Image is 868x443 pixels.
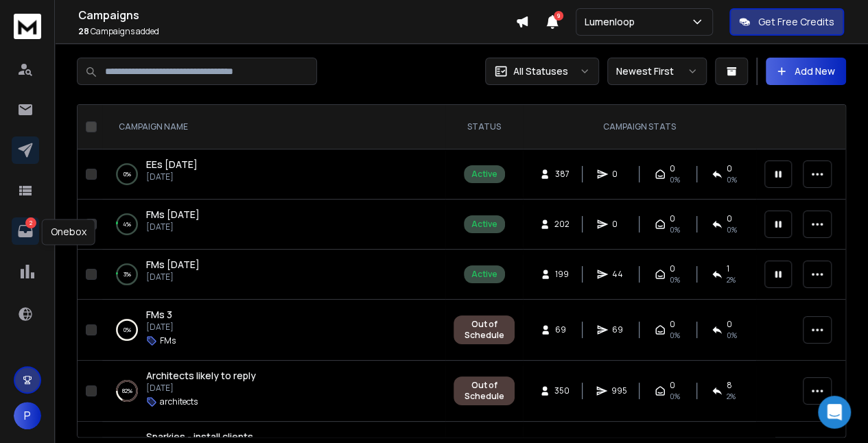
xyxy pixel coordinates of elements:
[727,213,732,224] span: 0
[445,105,523,149] th: STATUS
[14,402,41,429] button: P
[727,391,736,402] span: 2 %
[146,158,198,171] span: EEs [DATE]
[670,213,675,224] span: 0
[670,224,680,235] span: 0%
[554,169,569,180] span: 387
[102,200,445,250] td: 4%FMs [DATE][DATE]
[612,169,626,180] span: 0
[758,15,834,29] p: Get Free Credits
[146,208,200,221] a: FMs [DATE]
[102,105,445,149] th: CAMPAIGN NAME
[146,171,198,182] p: [DATE]
[611,385,627,396] span: 995
[670,391,680,402] span: 0%
[146,369,256,383] a: Architects likely to reply
[727,174,737,185] span: 0%
[670,380,675,391] span: 0
[78,7,515,23] h1: Campaigns
[670,174,680,185] span: 0%
[146,221,200,232] p: [DATE]
[727,163,732,174] span: 0
[25,217,36,228] p: 2
[727,263,729,274] span: 1
[555,269,569,280] span: 199
[160,335,176,346] p: FMs
[102,300,445,361] td: 0%FMs 3[DATE]FMs
[146,208,200,221] span: FMs [DATE]
[670,274,680,285] span: 0%
[102,361,445,422] td: 82%Architects likely to reply[DATE]architects
[612,219,626,230] span: 0
[670,330,680,341] span: 0%
[612,269,626,280] span: 44
[471,269,497,280] div: Active
[818,396,851,429] div: Open Intercom Messenger
[670,319,675,330] span: 0
[727,274,736,285] span: 2 %
[160,396,198,407] p: architects
[670,163,675,174] span: 0
[146,322,176,333] p: [DATE]
[124,267,131,281] p: 3 %
[12,217,39,245] a: 2
[146,430,253,443] span: Sparkies - install clients
[146,272,200,283] p: [DATE]
[555,324,569,335] span: 69
[461,319,507,341] div: Out of Schedule
[78,25,89,37] span: 28
[612,324,626,335] span: 69
[14,14,41,39] img: logo
[102,250,445,300] td: 3%FMs [DATE][DATE]
[124,323,131,337] p: 0 %
[146,158,198,171] a: EEs [DATE]
[102,149,445,200] td: 0%EEs [DATE][DATE]
[146,369,256,382] span: Architects likely to reply
[727,224,737,235] span: 0%
[471,169,497,180] div: Active
[729,8,844,36] button: Get Free Credits
[471,219,497,230] div: Active
[122,384,132,398] p: 82 %
[513,64,568,78] p: All Statuses
[78,26,515,37] p: Campaigns added
[554,219,570,230] span: 202
[146,308,172,321] span: FMs 3
[42,219,95,245] div: Onebox
[727,380,732,391] span: 8
[146,258,200,272] a: FMs [DATE]
[146,258,200,271] span: FMs [DATE]
[607,58,707,85] button: Newest First
[123,217,131,231] p: 4 %
[766,58,846,85] button: Add New
[461,380,507,402] div: Out of Schedule
[670,263,675,274] span: 0
[554,11,563,21] span: 9
[146,308,172,322] a: FMs 3
[124,167,131,181] p: 0 %
[727,319,732,330] span: 0
[146,383,256,394] p: [DATE]
[727,330,737,341] span: 0 %
[523,105,756,149] th: CAMPAIGN STATS
[554,385,570,396] span: 350
[585,15,640,29] p: Lumenloop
